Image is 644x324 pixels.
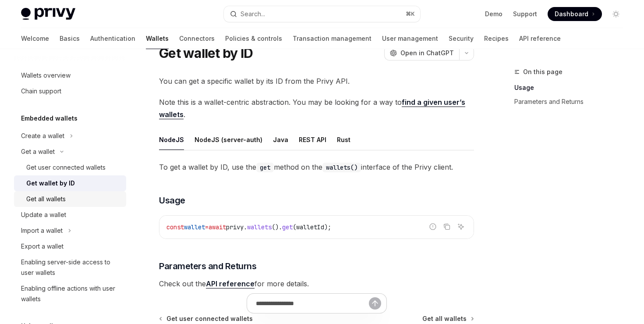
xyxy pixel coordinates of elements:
span: Open in ChatGPT [400,49,454,57]
div: REST API [299,129,326,150]
span: walletId [296,223,324,231]
span: ⌘ K [406,11,415,18]
span: wallets [247,223,272,231]
a: Get user connected wallets [14,160,126,175]
button: Toggle Import a wallet section [14,223,126,239]
div: Chain support [21,86,61,96]
a: Transaction management [293,28,372,49]
div: Update a wallet [21,210,66,220]
div: Search... [241,9,265,19]
button: Open search [224,6,420,22]
a: Enabling server-side access to user wallets [14,254,126,281]
button: Toggle dark mode [609,7,623,21]
span: On this page [523,67,563,77]
div: Enabling offline actions with user wallets [21,283,121,304]
button: Send message [369,297,381,310]
button: Report incorrect code [427,221,439,232]
span: Check out the for more details. [159,278,474,290]
a: User management [382,28,438,49]
div: Get wallet by ID [26,178,75,189]
span: Dashboard [555,10,588,18]
a: Policies & controls [225,28,282,49]
a: Security [449,28,474,49]
span: You can get a specific wallet by its ID from the Privy API. [159,75,474,87]
span: get [282,223,293,231]
h1: Get wallet by ID [159,45,253,61]
a: Parameters and Returns [514,95,630,109]
div: Enabling server-side access to user wallets [21,257,121,278]
a: Enabling offline actions with user wallets [14,281,126,307]
div: Get all wallets [26,194,66,204]
span: (). [272,223,282,231]
a: API reference [206,279,255,288]
code: get [256,163,274,172]
span: await [209,223,226,231]
div: Java [273,129,288,150]
a: Usage [514,81,630,95]
span: wallet [184,223,205,231]
img: light logo [21,8,75,20]
button: Toggle Get a wallet section [14,144,126,160]
a: Update a wallet [14,207,126,223]
button: Ask AI [455,221,467,232]
div: Get user connected wallets [26,162,106,173]
a: Wallets overview [14,68,126,83]
div: Get a wallet [21,146,55,157]
input: Ask a question... [256,294,369,313]
code: wallets() [322,163,361,172]
div: Export a wallet [21,241,64,252]
span: Note this is a wallet-centric abstraction. You may be looking for a way to . [159,96,474,121]
a: Wallets [146,28,169,49]
span: = [205,223,209,231]
a: API reference [519,28,561,49]
a: Get all wallets [14,191,126,207]
a: Welcome [21,28,49,49]
span: To get a wallet by ID, use the method on the interface of the Privy client. [159,161,474,173]
a: Connectors [179,28,215,49]
div: NodeJS (server-auth) [195,129,262,150]
span: ( [293,223,296,231]
button: Copy the contents from the code block [441,221,453,232]
div: Import a wallet [21,225,63,236]
div: Rust [337,129,350,150]
span: Usage [159,194,185,207]
a: Get wallet by ID [14,175,126,191]
div: NodeJS [159,129,184,150]
a: Authentication [90,28,135,49]
button: Toggle Create a wallet section [14,128,126,144]
a: Support [513,10,537,18]
a: Recipes [484,28,509,49]
span: . [244,223,247,231]
span: const [166,223,184,231]
div: Wallets overview [21,70,71,81]
a: Demo [485,10,502,18]
span: privy [226,223,244,231]
h5: Embedded wallets [21,113,78,124]
button: Open in ChatGPT [384,46,459,61]
span: ); [324,223,331,231]
span: Parameters and Returns [159,260,256,272]
a: Chain support [14,83,126,99]
a: Export a wallet [14,239,126,254]
a: Dashboard [548,7,602,21]
a: Basics [60,28,80,49]
div: Create a wallet [21,131,64,141]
